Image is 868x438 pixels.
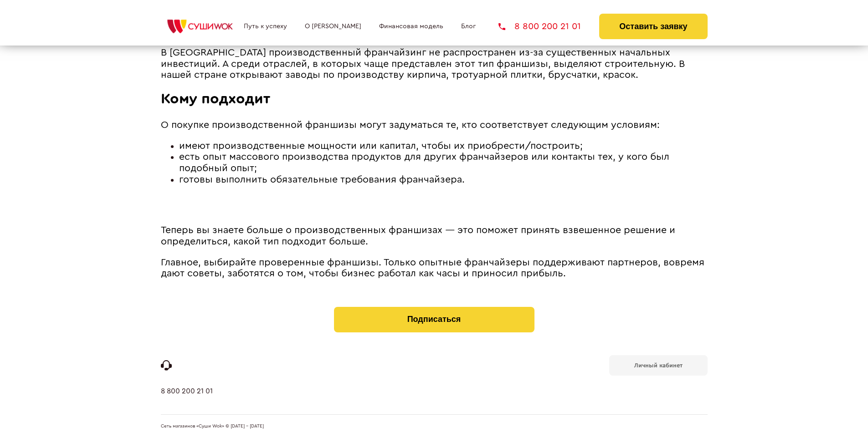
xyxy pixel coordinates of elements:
a: Финансовая модель [379,23,443,30]
span: Кому подходит [161,92,270,106]
a: 8 800 200 21 01 [498,22,581,31]
span: имеют производственные мощности или капитал, чтобы их приобрести/построить; [179,141,583,151]
a: Личный кабинет [609,355,708,376]
span: готовы выполнить обязательные требования франчайзера. [179,175,465,184]
span: 8 800 200 21 01 [514,22,581,31]
span: Теперь вы знаете больше о производственных франшизах ― это поможет принять взвешенное решение и о... [161,225,675,246]
button: Подписаться [334,307,534,332]
a: Путь к успеху [244,23,287,30]
span: О покупке производственной франшизы могут задуматься те, кто соответствует следующим условиям: [161,120,660,130]
b: Личный кабинет [634,362,683,368]
span: есть опыт массового производства продуктов для других франчайзеров или контакты тех, у кого был п... [179,152,669,173]
span: В [GEOGRAPHIC_DATA] производственный франчайзинг не распространен из-за существенных начальных ин... [161,48,685,80]
span: Сеть магазинов «Суши Wok» © [DATE] - [DATE] [161,424,264,429]
button: Оставить заявку [599,14,707,39]
a: О [PERSON_NAME] [305,23,361,30]
span: Главное, выбирайте проверенные франшизы. Только опытные франчайзеры поддерживают партнеров, вовре... [161,258,704,279]
a: 8 800 200 21 01 [161,387,213,414]
a: Блог [461,23,476,30]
